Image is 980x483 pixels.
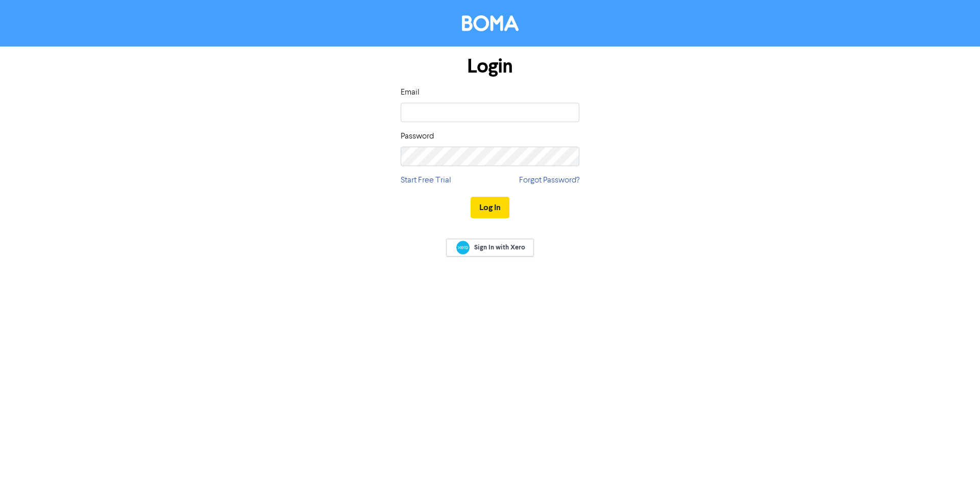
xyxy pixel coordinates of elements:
[401,86,420,99] label: Email
[401,130,434,143] label: Password
[471,197,509,218] button: Log In
[401,174,451,187] a: Start Free Trial
[462,15,519,31] img: BOMA Logo
[456,241,470,255] img: Xero logo
[519,174,579,187] a: Forgot Password?
[474,243,525,252] span: Sign In with Xero
[929,434,980,483] iframe: Chat Widget
[401,55,579,78] h1: Login
[446,239,534,257] a: Sign In with Xero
